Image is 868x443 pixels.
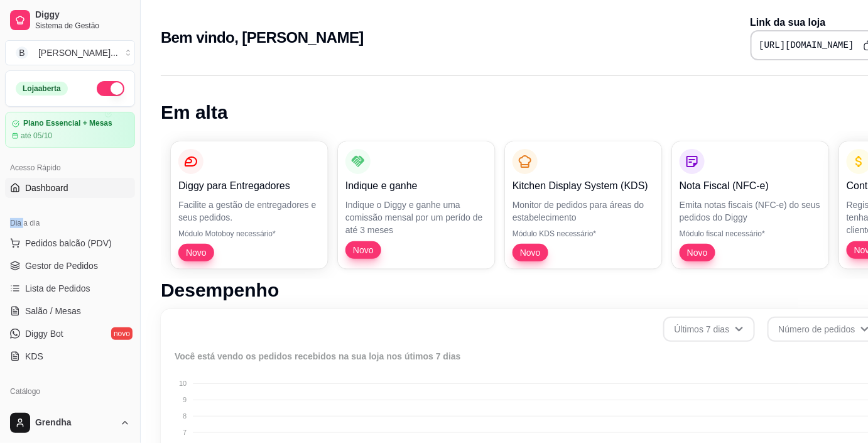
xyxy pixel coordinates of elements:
[5,278,135,298] a: Lista de Pedidos
[16,82,68,96] div: Loja aberta
[672,141,829,269] button: Nota Fiscal (NFC-e)Emita notas fiscais (NFC-e) do seus pedidos do DiggyMódulo fiscal necessário*Novo
[178,229,320,239] p: Módulo Motoboy necessário*
[97,81,124,96] button: Alterar Status
[179,380,187,387] tspan: 10
[5,158,135,178] div: Acesso Rápido
[5,112,135,148] a: Plano Essencial + Mesasaté 05/10
[513,178,654,194] p: Kitchen Display System (KDS)
[171,141,328,269] button: Diggy para EntregadoresFacilite a gestão de entregadores e seus pedidos.Módulo Motoboy necessário...
[181,246,212,259] span: Novo
[183,429,187,436] tspan: 7
[680,199,822,224] p: Emita notas fiscais (NFC-e) do seus pedidos do Diggy
[5,5,135,35] a: DiggySistema de Gestão
[25,260,98,272] span: Gestor de Pedidos
[16,46,28,59] span: B
[5,256,135,276] a: Gestor de Pedidos
[35,21,130,31] span: Sistema de Gestão
[680,229,822,239] p: Módulo fiscal necessário*
[682,246,713,259] span: Novo
[759,39,854,52] pre: [URL][DOMAIN_NAME]
[5,213,135,233] div: Dia a dia
[338,141,495,269] button: Indique e ganheIndique o Diggy e ganhe uma comissão mensal por um perído de até 3 mesesNovo
[5,233,135,253] button: Pedidos balcão (PDV)
[25,237,112,249] span: Pedidos balcão (PDV)
[35,417,115,429] span: Grendha
[38,46,118,59] div: [PERSON_NAME] ...
[5,301,135,321] a: Salão / Mesas
[178,199,320,224] p: Facilite a gestão de entregadores e seus pedidos.
[35,9,130,21] span: Diggy
[25,350,43,363] span: KDS
[21,131,52,141] article: até 05/10
[5,178,135,198] a: Dashboard
[348,244,379,256] span: Novo
[25,282,90,295] span: Lista de Pedidos
[5,40,135,65] button: Select a team
[183,412,187,420] tspan: 8
[23,119,112,128] article: Plano Essencial + Mesas
[25,305,81,317] span: Salão / Mesas
[5,408,135,438] button: Grendha
[178,178,320,194] p: Diggy para Entregadores
[175,352,461,362] text: Você está vendo os pedidos recebidos na sua loja nos útimos 7 dias
[25,327,63,340] span: Diggy Bot
[25,182,68,194] span: Dashboard
[663,317,755,342] button: Últimos 7 dias
[5,324,135,344] a: Diggy Botnovo
[5,381,135,402] div: Catálogo
[345,178,487,194] p: Indique e ganhe
[345,199,487,236] p: Indique o Diggy e ganhe uma comissão mensal por um perído de até 3 meses
[680,178,822,194] p: Nota Fiscal (NFC-e)
[161,28,364,48] h2: Bem vindo, [PERSON_NAME]
[513,229,654,239] p: Módulo KDS necessário*
[513,199,654,224] p: Monitor de pedidos para áreas do estabelecimento
[505,141,662,269] button: Kitchen Display System (KDS)Monitor de pedidos para áreas do estabelecimentoMódulo KDS necessário...
[5,346,135,366] a: KDS
[515,246,546,259] span: Novo
[5,402,135,422] a: Produtos
[183,396,187,403] tspan: 9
